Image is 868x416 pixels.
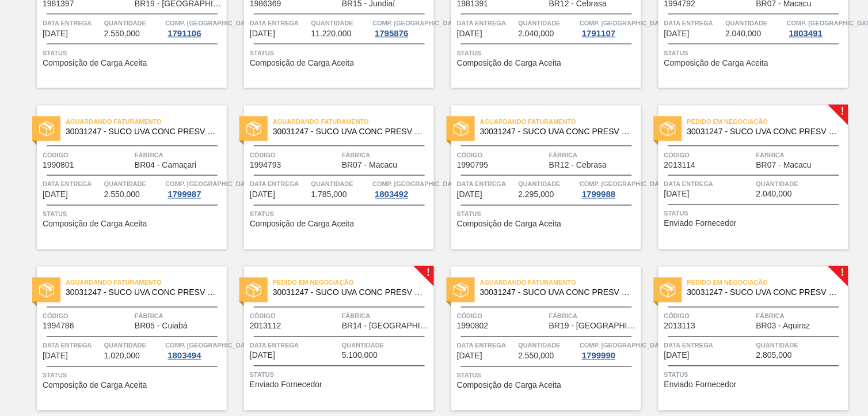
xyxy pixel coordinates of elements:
[165,17,254,29] span: Comp. Carga
[664,220,737,228] span: Enviado Fornecedor
[372,179,431,199] a: Comp. [GEOGRAPHIC_DATA]1803492
[726,17,785,29] span: Quantidade
[43,209,224,220] span: Status
[227,267,434,411] a: !statusPedido em Negociação30031247 - SUCO UVA CONC PRESV 255KGCódigo2013112FábricaBR14 - [GEOGRA...
[664,47,846,59] span: Status
[549,311,638,322] span: Fábrica
[372,17,462,29] span: Comp. Carga
[43,149,132,161] span: Código
[250,351,275,360] span: 11/09/2025
[756,311,846,322] span: Fábrica
[480,277,641,289] span: Aguardando Faturamento
[43,191,68,199] span: 29/08/2025
[480,116,641,127] span: Aguardando Faturamento
[519,191,554,199] span: 2.295,000
[43,179,101,190] span: Data entrega
[664,17,723,29] span: Data entrega
[756,322,810,331] span: BR03 - Aquiraz
[457,352,482,361] span: 12/09/2025
[519,17,577,29] span: Quantidade
[580,29,618,38] div: 1791107
[664,208,846,220] span: Status
[43,29,68,38] span: 18/08/2025
[165,29,203,38] div: 1791106
[661,122,676,137] img: status
[250,149,339,161] span: Código
[549,149,638,161] span: Fábrica
[66,127,218,136] span: 30031247 - SUCO UVA CONC PRESV 255KG
[687,116,848,127] span: Pedido em Negociação
[457,370,638,381] span: Status
[104,340,163,351] span: Quantidade
[457,381,561,390] span: Composição de Carga Aceita
[104,29,140,38] span: 2.550,000
[787,29,825,38] div: 1803491
[250,340,339,351] span: Data entrega
[372,17,431,38] a: Comp. [GEOGRAPHIC_DATA]1795876
[664,29,690,38] span: 27/08/2025
[726,29,762,38] span: 2.040,000
[756,351,792,360] span: 2.805,000
[43,161,74,169] span: 1990801
[457,59,561,67] span: Composição de Carga Aceita
[661,283,676,298] img: status
[342,161,397,169] span: BR07 - Macacu
[457,179,516,190] span: Data entrega
[580,17,669,29] span: Comp. Carga
[519,340,577,351] span: Quantidade
[43,47,224,59] span: Status
[756,340,846,351] span: Quantidade
[39,283,54,298] img: status
[457,322,489,331] span: 1990802
[43,220,147,229] span: Composição de Carga Aceita
[664,59,768,67] span: Composição de Carga Aceita
[135,322,188,331] span: BR05 - Cuiabá
[756,149,846,161] span: Fábrica
[104,352,140,361] span: 1.020,000
[664,381,737,389] span: Enviado Fornecedor
[20,105,227,249] a: statusAguardando Faturamento30031247 - SUCO UVA CONC PRESV 255KGCódigo1990801FábricaBR04 - Camaça...
[457,149,546,161] span: Código
[43,311,132,322] span: Código
[227,105,434,249] a: statusAguardando Faturamento30031247 - SUCO UVA CONC PRESV 255KGCódigo1994793FábricaBR07 - Macacu...
[664,369,846,381] span: Status
[135,149,224,161] span: Fábrica
[687,277,848,289] span: Pedido em Negociação
[787,17,846,38] a: Comp. [GEOGRAPHIC_DATA]1803491
[580,340,638,361] a: Comp. [GEOGRAPHIC_DATA]1799990
[250,311,339,322] span: Código
[342,149,431,161] span: Fábrica
[43,370,224,381] span: Status
[664,190,690,199] span: 05/09/2025
[664,161,696,169] span: 2013114
[580,190,618,199] div: 1799988
[457,29,482,38] span: 21/08/2025
[250,59,354,67] span: Composição de Carga Aceita
[519,29,554,38] span: 2.040,000
[43,322,74,331] span: 1994786
[342,311,431,322] span: Fábrica
[457,17,516,29] span: Data entrega
[39,122,54,137] img: status
[250,17,309,29] span: Data entrega
[549,161,607,169] span: BR12 - Cebrasa
[104,191,140,199] span: 2.550,000
[457,47,638,59] span: Status
[165,179,224,199] a: Comp. [GEOGRAPHIC_DATA]1799987
[480,127,632,136] span: 30031247 - SUCO UVA CONC PRESV 255KG
[273,127,425,136] span: 30031247 - SUCO UVA CONC PRESV 255KG
[273,116,434,127] span: Aguardando Faturamento
[664,351,690,360] span: 12/09/2025
[66,289,218,297] span: 30031247 - SUCO UVA CONC PRESV 255KG
[664,322,696,331] span: 2013113
[664,149,753,161] span: Código
[135,311,224,322] span: Fábrica
[246,122,261,137] img: status
[311,29,352,38] span: 11.220,000
[165,190,203,199] div: 1799987
[457,340,516,351] span: Data entrega
[664,179,753,190] span: Data entrega
[250,381,322,389] span: Enviado Fornecedor
[43,352,68,361] span: 11/09/2025
[434,105,641,249] a: statusAguardando Faturamento30031247 - SUCO UVA CONC PRESV 255KGCódigo1990795FábricaBR12 - Cebras...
